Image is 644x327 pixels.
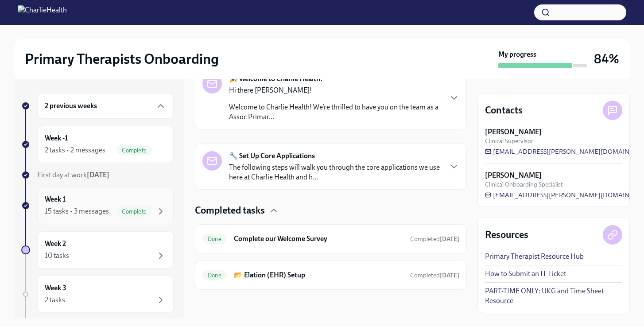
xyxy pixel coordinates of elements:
[45,295,65,305] div: 2 tasks
[37,171,109,179] span: First day at work
[202,272,227,279] span: Done
[485,269,566,279] a: How to Submit an IT Ticket
[410,235,459,243] span: Completed
[485,180,563,189] span: Clinical Onboarding Specialist
[234,234,403,244] h6: Complete our Welcome Survey
[498,50,536,59] strong: My progress
[195,204,265,217] h4: Completed tasks
[440,235,459,243] strong: [DATE]
[21,187,174,224] a: Week 115 tasks • 3 messagesComplete
[202,232,459,246] a: DoneComplete our Welcome SurveyCompleted[DATE]
[45,206,109,216] div: 15 tasks • 3 messages
[45,239,66,249] h6: Week 2
[45,283,66,293] h6: Week 3
[202,268,459,282] a: Done📂 Elation (EHR) SetupCompleted[DATE]
[18,5,67,19] img: CharlieHealth
[45,195,66,204] h6: Week 1
[485,171,542,180] strong: [PERSON_NAME]
[594,51,619,67] h3: 84%
[485,252,584,261] a: Primary Therapist Resource Hub
[45,145,105,155] div: 2 tasks • 2 messages
[410,235,459,243] span: August 7th, 2025 14:53
[440,272,459,279] strong: [DATE]
[485,137,533,145] span: Clinical Supervisor
[202,236,227,242] span: Done
[21,231,174,269] a: Week 210 tasks
[37,93,174,119] div: 2 previous weeks
[485,286,622,306] a: PART-TIME ONLY: UKG and Time Sheet Resource
[21,170,174,180] a: First day at work[DATE]
[116,147,152,154] span: Complete
[485,104,523,117] h4: Contacts
[410,271,459,280] span: August 11th, 2025 14:14
[229,151,315,161] strong: 🔧 Set Up Core Applications
[45,101,97,111] h6: 2 previous weeks
[234,270,403,280] h6: 📂 Elation (EHR) Setup
[410,272,459,279] span: Completed
[45,133,68,143] h6: Week -1
[229,74,323,84] strong: 🎉 Welcome to Charlie Health!
[21,126,174,163] a: Week -12 tasks • 2 messagesComplete
[485,228,528,241] h4: Resources
[116,208,152,215] span: Complete
[229,102,442,122] p: Welcome to Charlie Health! We’re thrilled to have you on the team as a Assoc Primar...
[229,86,442,95] p: Hi there [PERSON_NAME]!
[21,276,174,313] a: Week 32 tasks
[485,127,542,137] strong: [PERSON_NAME]
[229,163,442,182] p: The following steps will walk you through the core applications we use here at Charlie Health and...
[25,50,219,68] h2: Primary Therapists Onboarding
[45,251,69,261] div: 10 tasks
[87,171,109,179] strong: [DATE]
[195,204,467,217] div: Completed tasks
